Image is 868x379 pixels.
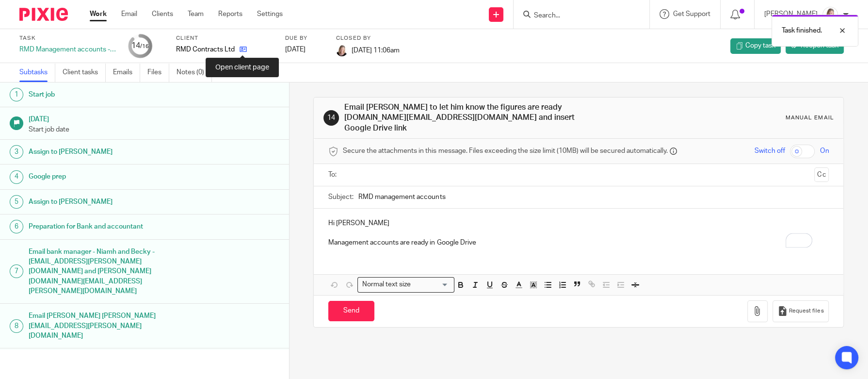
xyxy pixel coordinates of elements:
[10,264,23,278] div: 7
[285,45,324,54] div: [DATE]
[414,280,449,290] input: Search for option
[19,45,116,54] div: RMD Management accounts - [DATE]
[328,238,829,247] p: Management accounts are ready in Google Drive
[29,112,279,124] h1: [DATE]
[822,7,838,22] img: K%20Garrattley%20headshot%20black%20top%20cropped.jpg
[328,170,339,180] label: To:
[29,145,196,159] h1: Assign to [PERSON_NAME]
[343,146,667,156] span: Secure the attachments in this message. Files exceeding the size limit (10MB) will be secured aut...
[328,218,829,228] p: Hi [PERSON_NAME]
[90,9,107,19] a: Work
[19,63,55,82] a: Subtasks
[147,63,169,82] a: Files
[176,34,273,42] label: Client
[176,45,235,54] p: RMD Contracts Ltd
[152,9,173,19] a: Clients
[786,114,834,122] div: Manual email
[10,170,23,184] div: 4
[772,300,829,322] button: Request files
[328,192,354,202] label: Subject:
[357,277,454,292] div: Search for option
[10,88,23,101] div: 1
[360,280,413,290] span: Normal text size
[10,145,23,159] div: 3
[789,307,823,315] span: Request files
[29,219,196,234] h1: Preparation for Bank and accountant
[19,34,116,42] label: Task
[131,40,149,51] div: 14
[29,195,196,209] h1: Assign to [PERSON_NAME]
[314,209,843,255] div: To enrich screen reader interactions, please activate Accessibility in Grammarly extension settings
[19,8,68,21] img: Pixie
[29,125,279,134] p: Start job date
[29,87,196,102] h1: Start job
[10,195,23,209] div: 5
[10,220,23,233] div: 6
[218,9,242,19] a: Reports
[10,319,23,333] div: 8
[63,63,106,82] a: Client tasks
[352,47,400,53] span: [DATE] 11:06am
[285,34,324,42] label: Due by
[336,34,400,42] label: Closed by
[257,9,283,19] a: Settings
[344,102,599,133] h1: Email [PERSON_NAME] to let him know the figures are ready [DOMAIN_NAME][EMAIL_ADDRESS][DOMAIN_NAM...
[820,146,829,156] span: On
[755,146,785,156] span: Switch off
[323,110,339,126] div: 14
[29,169,196,184] h1: Google prep
[219,63,257,82] a: Audit logs
[782,26,822,35] p: Task finished.
[29,245,196,299] h1: Email bank manager - Niamh and Becky - [EMAIL_ADDRESS][PERSON_NAME][DOMAIN_NAME] and [PERSON_NAME...
[177,63,212,82] a: Notes (0)
[328,301,374,322] input: Send
[113,63,140,82] a: Emails
[814,167,829,182] button: Cc
[140,44,149,49] small: /16
[336,45,348,56] img: K%20Garrattley%20headshot%20black%20top%20cropped.jpg
[121,9,137,19] a: Email
[188,9,204,19] a: Team
[29,309,196,343] h1: Email [PERSON_NAME] [PERSON_NAME][EMAIL_ADDRESS][PERSON_NAME][DOMAIN_NAME]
